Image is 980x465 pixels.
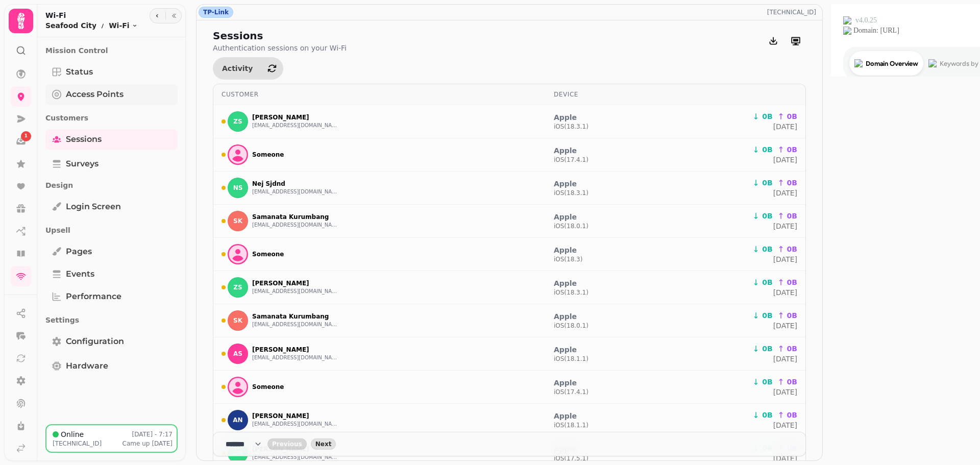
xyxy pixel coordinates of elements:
[66,335,124,348] span: Configuration
[45,241,178,262] a: Pages
[45,311,178,329] p: Settings
[554,189,589,197] p: iOS ( 18.3.1 )
[252,412,339,420] p: [PERSON_NAME]
[213,43,347,53] p: Authentication sessions on your Wi-Fi
[773,288,797,297] a: [DATE]
[787,212,797,220] span: 0B
[233,184,243,191] span: NS
[762,245,772,253] span: 0B
[252,312,339,321] p: Samanata Kurumbang
[66,246,92,258] span: Pages
[773,255,797,263] a: [DATE]
[252,383,284,391] p: Someone
[222,90,537,99] div: Customer
[66,158,99,170] span: Surveys
[554,411,589,421] p: Apple
[773,421,797,429] a: [DATE]
[762,212,772,220] span: 0B
[762,179,772,187] span: 0B
[233,284,242,291] span: ZS
[554,222,589,230] p: iOS ( 18.0.1 )
[45,154,178,174] a: Surveys
[66,201,121,213] span: Login screen
[45,176,178,194] p: Design
[773,322,797,330] a: [DATE]
[61,429,84,439] p: Online
[252,250,284,258] p: Someone
[554,245,583,255] p: Apple
[787,112,797,120] span: 0B
[45,356,178,376] a: Hardware
[762,378,772,386] span: 0B
[66,268,94,280] span: Events
[554,179,589,189] p: Apple
[787,145,797,154] span: 0B
[554,421,589,429] p: iOS ( 18.1.1 )
[222,65,253,72] span: Activity
[311,438,336,450] button: next
[773,454,797,462] a: [DATE]
[554,90,658,99] div: Device
[773,189,797,197] a: [DATE]
[773,355,797,363] a: [DATE]
[252,213,339,221] p: Samanata Kurumbang
[554,288,589,297] p: iOS ( 18.3.1 )
[109,20,137,31] button: Wi-Fi
[45,20,96,31] p: Seafood City
[762,345,772,353] span: 0B
[773,123,797,131] a: [DATE]
[554,255,583,263] p: iOS ( 18.3 )
[554,145,589,156] p: Apple
[272,441,302,447] span: Previous
[787,179,797,187] span: 0B
[233,317,242,324] span: SK
[28,59,36,67] img: tab_domain_overview_orange.svg
[45,41,178,60] p: Mission Control
[252,321,339,329] button: [EMAIL_ADDRESS][DOMAIN_NAME]
[252,354,339,362] button: [EMAIL_ADDRESS][DOMAIN_NAME]
[113,60,172,67] div: Keywords by Traffic
[554,212,589,222] p: Apple
[233,417,242,424] span: AN
[45,197,178,217] a: Login screen
[45,221,178,239] p: Upsell
[45,20,138,31] nav: breadcrumb
[45,286,178,307] a: Performance
[37,37,186,424] nav: Tabs
[554,156,589,164] p: iOS ( 17.4.1 )
[773,222,797,230] a: [DATE]
[762,278,772,286] span: 0B
[213,29,347,43] h2: Sessions
[45,10,138,20] h2: Wi-Fi
[787,278,797,286] span: 0B
[45,424,178,453] button: Online[DATE] - 7:17[TECHNICAL_ID]Came up[DATE]
[45,264,178,284] a: Events
[554,355,589,363] p: iOS ( 18.1.1 )
[252,279,339,287] p: [PERSON_NAME]
[554,322,589,330] p: iOS ( 18.0.1 )
[267,438,307,450] button: back
[66,66,93,78] span: Status
[233,217,242,225] span: SK
[29,16,50,25] div: v 4.0.25
[773,156,797,164] a: [DATE]
[315,441,332,447] span: Next
[773,388,797,396] a: [DATE]
[45,129,178,150] a: Sessions
[554,112,589,123] p: Apple
[45,62,178,82] a: Status
[554,378,589,388] p: Apple
[252,221,339,229] button: [EMAIL_ADDRESS][DOMAIN_NAME]
[554,345,589,355] p: Apple
[252,346,339,354] p: [PERSON_NAME]
[787,345,797,353] span: 0B
[152,440,173,447] span: [DATE]
[252,121,339,130] button: [EMAIL_ADDRESS][DOMAIN_NAME]
[16,27,24,35] img: website_grey.svg
[66,290,121,303] span: Performance
[787,311,797,320] span: 0B
[233,118,242,125] span: ZS
[787,378,797,386] span: 0B
[66,360,108,372] span: Hardware
[214,58,261,79] button: Activity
